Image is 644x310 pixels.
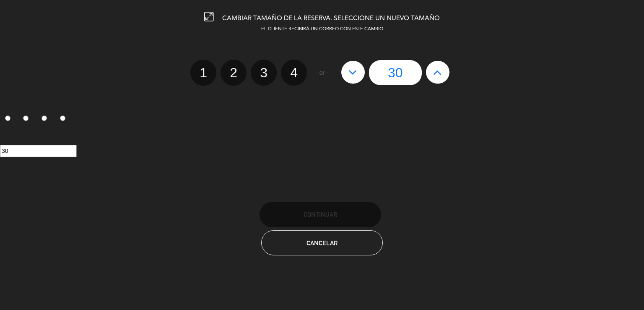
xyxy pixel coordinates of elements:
[261,27,383,32] span: EL CLIENTE RECIBIRÁ UN CORREO CON ESTE CAMBIO
[37,112,55,126] label: 3
[222,15,440,22] span: CAMBIAR TAMAÑO DE LA RESERVA. SELECCIONE UN NUEVO TAMAÑO
[221,60,247,86] label: 2
[60,116,65,121] input: 4
[281,60,307,86] label: 4
[55,112,73,126] label: 4
[260,202,381,227] button: Continuar
[304,211,337,218] span: Continuar
[18,112,37,126] label: 2
[5,116,10,121] input: 1
[316,68,328,78] span: - or -
[261,230,383,255] button: Cancelar
[251,60,277,86] label: 3
[306,239,338,247] span: Cancelar
[42,116,47,121] input: 3
[23,116,29,121] input: 2
[190,60,216,86] label: 1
